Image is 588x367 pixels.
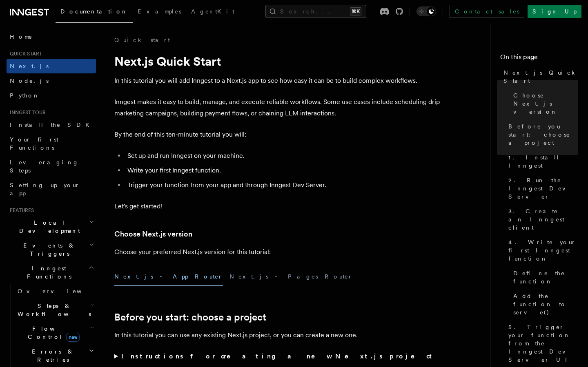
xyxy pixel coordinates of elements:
[114,329,441,341] p: In this tutorial you can use any existing Next.js project, or you can create a new one.
[510,289,578,320] a: Add the function to serve()
[7,59,96,73] a: Next.js
[10,159,79,174] span: Leveraging Steps
[60,8,128,15] span: Documentation
[125,179,441,191] li: Trigger your function from your app and through Inngest Dev Server.
[508,176,578,201] span: 2. Run the Inngest Dev Server
[10,182,80,197] span: Setting up your app
[14,298,96,321] button: Steps & Workflows
[114,129,441,140] p: By the end of this ten-minute tutorial you will:
[508,153,578,170] span: 1. Install Inngest
[14,347,89,364] span: Errors & Retries
[7,132,96,155] a: Your first Functions
[114,36,170,44] a: Quick start
[10,92,40,99] span: Python
[14,302,91,318] span: Steps & Workflows
[7,215,96,238] button: Local Development
[508,238,578,263] span: 4. Write your first Inngest function
[508,122,578,147] span: Before you start: choose a project
[7,241,89,258] span: Events & Triggers
[66,333,80,342] span: new
[505,235,578,266] a: 4. Write your first Inngest function
[114,246,441,258] p: Choose your preferred Next.js version for this tutorial:
[125,150,441,161] li: Set up and run Inngest on your machine.
[503,69,578,85] span: Next.js Quick Start
[114,54,441,69] h1: Next.js Quick Start
[416,7,436,16] button: Toggle dark mode
[7,238,96,261] button: Events & Triggers
[10,33,33,41] span: Home
[7,219,89,235] span: Local Development
[505,119,578,150] a: Before you start: choose a project
[114,96,441,119] p: Inngest makes it easy to build, manage, and execute reliable workflows. Some use cases include sc...
[114,228,192,240] a: Choose Next.js version
[265,5,366,18] button: Search...⌘K
[125,165,441,176] li: Write your first Inngest function.
[114,268,223,286] button: Next.js - App Router
[114,351,441,362] summary: Instructions for creating a new Next.js project
[14,321,96,344] button: Flow Controlnew
[513,91,578,116] span: Choose Next.js version
[7,88,96,103] a: Python
[10,136,58,151] span: Your first Functions
[500,65,578,88] a: Next.js Quick Start
[114,312,266,323] a: Before you start: choose a project
[513,292,578,316] span: Add the function to serve()
[133,2,186,22] a: Examples
[191,8,234,15] span: AgentKit
[114,75,441,86] p: In this tutorial you will add Inngest to a Next.js app to see how easy it can be to build complex...
[14,344,96,367] button: Errors & Retries
[510,88,578,119] a: Choose Next.js version
[7,261,96,284] button: Inngest Functions
[114,201,441,212] p: Let's get started!
[7,109,46,116] span: Inngest tour
[7,178,96,201] a: Setting up your app
[229,268,353,286] button: Next.js - Pages Router
[508,207,578,232] span: 3. Create an Inngest client
[505,150,578,173] a: 1. Install Inngest
[14,325,90,341] span: Flow Control
[350,7,361,15] kbd: ⌘K
[14,284,96,298] a: Overview
[7,207,34,214] span: Features
[7,73,96,88] a: Node.js
[508,323,578,364] span: 5. Trigger your function from the Inngest Dev Server UI
[510,266,578,289] a: Define the function
[121,352,435,360] strong: Instructions for creating a new Next.js project
[528,5,581,18] a: Sign Up
[10,63,49,69] span: Next.js
[56,2,133,23] a: Documentation
[18,288,102,294] span: Overview
[7,155,96,178] a: Leveraging Steps
[7,29,96,44] a: Home
[7,51,42,57] span: Quick start
[450,5,524,18] a: Contact sales
[505,173,578,204] a: 2. Run the Inngest Dev Server
[513,269,578,285] span: Define the function
[186,2,239,22] a: AgentKit
[10,122,94,128] span: Install the SDK
[138,8,181,15] span: Examples
[505,320,578,367] a: 5. Trigger your function from the Inngest Dev Server UI
[7,117,96,132] a: Install the SDK
[500,52,578,65] h4: On this page
[10,77,49,84] span: Node.js
[505,204,578,235] a: 3. Create an Inngest client
[7,264,88,281] span: Inngest Functions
